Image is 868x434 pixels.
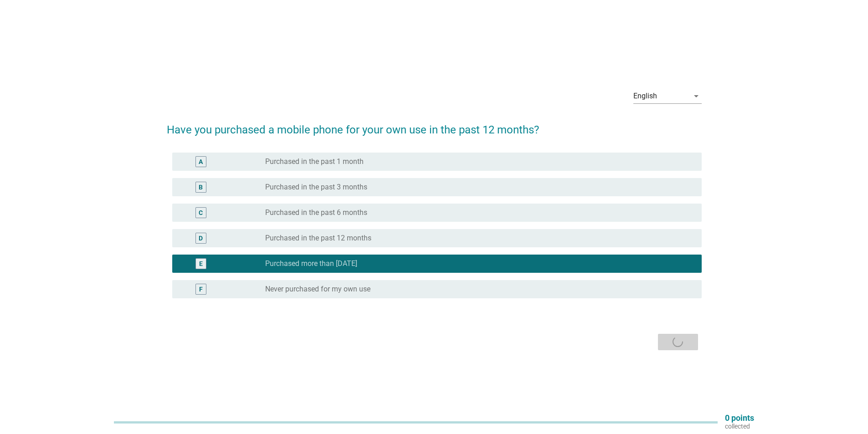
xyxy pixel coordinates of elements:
label: Purchased in the past 1 month [265,157,364,166]
div: D [199,233,203,243]
div: B [199,182,203,192]
div: C [199,208,203,217]
label: Purchased in the past 6 months [265,208,367,217]
label: Never purchased for my own use [265,285,370,294]
label: Purchased in the past 3 months [265,183,367,192]
div: F [199,284,203,294]
div: English [633,92,657,100]
div: A [199,157,203,166]
p: collected [725,422,754,430]
p: 0 points [725,414,754,422]
label: Purchased in the past 12 months [265,234,371,243]
div: E [199,259,203,268]
i: arrow_drop_down [691,91,702,102]
h2: Have you purchased a mobile phone for your own use in the past 12 months? [167,112,702,138]
label: Purchased more than [DATE] [265,259,357,268]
